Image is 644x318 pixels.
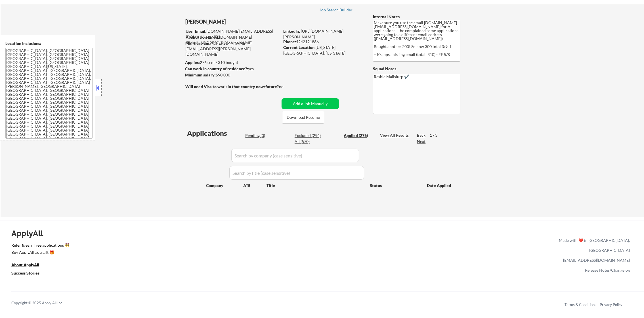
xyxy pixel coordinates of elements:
a: Job Search Builder [320,8,353,13]
div: [DOMAIN_NAME][EMAIL_ADDRESS][DOMAIN_NAME] [186,28,280,40]
div: [PERSON_NAME][EMAIL_ADDRESS][PERSON_NAME][DOMAIN_NAME] [185,40,280,57]
a: Privacy Policy [600,302,622,307]
input: Search by company (case sensitive) [231,149,359,162]
strong: Applies: [185,60,200,65]
div: Internal Notes [373,14,460,20]
strong: Minimum salary: [185,72,216,77]
strong: LinkedIn: [283,29,300,34]
a: Success Stories [11,270,47,277]
a: Release Notes/Changelog [585,268,630,273]
strong: Current Location: [283,45,316,50]
div: Location Inclusions: [5,41,93,46]
strong: User Email: [186,29,206,34]
strong: Application Email: [186,35,219,40]
button: Add a Job Manually [282,98,339,109]
div: [PERSON_NAME] [185,18,302,25]
div: 1 / 3 [430,132,443,138]
div: 4242121886 [283,39,364,45]
div: Title [267,183,364,188]
a: Terms & Conditions [565,302,596,307]
div: Applications [187,130,243,137]
div: no [279,84,295,90]
button: Download Resume [282,111,324,124]
div: Squad Notes [373,66,460,72]
strong: Will need Visa to work in that country now/future?: [185,84,280,89]
div: Excluded (294) [295,133,323,138]
input: Search by title (case sensitive) [229,166,364,180]
div: Copyright © 2025 Apply All Inc [11,300,77,306]
u: Success Stories [11,271,39,275]
div: Buy ApplyAll as a gift 🎁 [11,250,68,254]
div: Next [417,139,426,144]
div: yes [185,66,278,72]
a: Buy ApplyAll as a gift 🎁 [11,249,68,256]
div: Company [206,183,243,188]
strong: Phone: [283,39,296,44]
strong: Can work in country of residence?: [185,66,248,71]
div: Status [370,180,419,190]
div: Back [417,132,426,138]
u: About ApplyAll [11,262,39,267]
div: Pending (0) [245,133,274,138]
strong: Mailslurp Email: [185,41,215,45]
a: About ApplyAll [11,262,47,269]
div: All (570) [295,139,323,144]
div: Made with ❤️ in [GEOGRAPHIC_DATA], [GEOGRAPHIC_DATA] [557,235,630,255]
div: ATS [243,183,267,188]
div: $90,000 [185,72,280,78]
a: [EMAIL_ADDRESS][DOMAIN_NAME] [563,258,630,263]
div: Date Applied [427,183,452,188]
a: [URL][DOMAIN_NAME][PERSON_NAME] [283,29,343,39]
div: ApplyAll [11,228,50,238]
div: View All Results [380,132,410,138]
div: [US_STATE][GEOGRAPHIC_DATA], [US_STATE] [283,45,364,56]
div: 276 sent / 310 bought [185,60,280,65]
div: Applied (276) [344,133,372,138]
div: [DOMAIN_NAME][EMAIL_ADDRESS][DOMAIN_NAME] [186,34,280,45]
a: Refer & earn free applications 👯‍♀️ [11,243,440,249]
div: Job Search Builder [320,8,353,12]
